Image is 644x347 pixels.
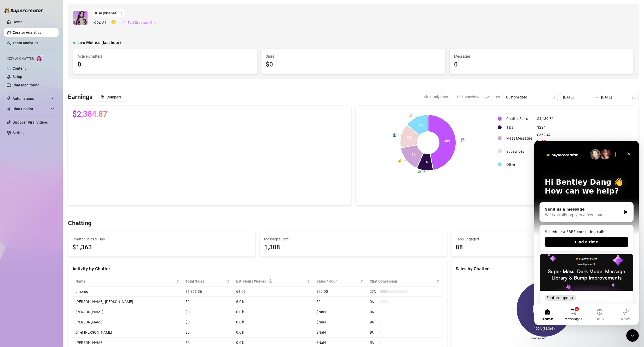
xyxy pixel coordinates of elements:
[537,116,554,122] div: $1,139.36
[76,278,175,284] span: Name
[457,93,500,101] span: PDT America/Los_Angeles
[456,236,634,242] span: Fans Engaged
[595,95,599,99] span: swap-right
[26,163,52,184] button: Messages
[370,299,378,305] span: 0 %
[233,297,313,307] td: 6.0 h
[541,139,547,144] span: 80 %
[504,158,535,171] td: Other
[97,93,126,101] button: Compare
[101,95,105,99] span: block
[392,133,396,137] text: 👤
[13,75,22,79] a: Setup
[595,95,599,99] span: to
[52,163,78,184] button: Help
[68,93,92,101] h3: Earnings
[72,297,182,307] td: [PERSON_NAME], [PERSON_NAME]
[233,287,313,297] td: 68.0 h
[182,287,233,297] td: $1,363.36
[127,20,156,25] span: Edit Creator's Bio
[119,12,123,15] span: team
[370,329,378,335] span: 0 %
[13,83,39,87] a: Chat Monitoring
[111,19,121,26] span: 🙂
[370,319,378,325] span: 0 %
[107,95,122,99] span: Compare
[90,8,99,18] div: Close
[13,20,22,24] a: Home
[36,54,44,62] img: AI Chatter
[13,28,54,37] a: Creator Analytics
[626,329,639,342] iframe: Intercom live chat
[72,243,251,252] span: $1,363
[313,317,367,327] td: $NaN
[313,297,367,307] td: $0
[370,278,436,284] span: Chat Conversion
[11,154,42,160] div: Feature update
[456,265,634,272] div: Sales by Chatter
[78,60,253,70] div: 0
[72,327,182,338] td: chief [PERSON_NAME]
[92,19,111,26] span: Top 2.8 %
[423,93,454,101] span: After OnlyFans cut
[7,177,19,180] span: Home
[13,94,50,103] span: Automations
[370,309,378,315] span: 0 %
[398,159,402,163] text: 💰
[77,40,121,46] span: Live Metrics (last hour)
[68,219,92,228] h3: Chatting
[264,243,443,252] div: 1,308
[233,317,313,327] td: 0.0 h
[121,18,156,27] button: Edit Creator's Bio
[264,236,443,242] span: Messages Sent
[30,177,48,180] span: Messages
[367,276,443,287] th: Chat Conversion
[182,276,233,287] th: Total Sales
[313,276,367,287] th: Sales / Hour
[417,170,421,174] text: 💸
[182,327,233,338] td: $0
[563,94,593,100] input: Start date
[233,307,313,317] td: 0.0 h
[13,131,26,135] a: Settings
[182,297,233,307] td: $0
[537,140,541,143] span: fall
[182,317,233,327] td: $0
[370,289,378,294] span: 27 %
[72,307,182,317] td: [PERSON_NAME]
[72,317,182,327] td: [PERSON_NAME]
[13,105,50,113] span: Chat Copilot
[461,138,465,142] text: 💬
[530,337,541,340] text: Jmoney
[454,60,629,70] div: 0
[13,41,38,45] a: Team Analytics
[78,163,105,184] button: News
[537,132,554,145] div: $362.47
[456,243,634,252] div: 88
[13,120,48,124] a: Discover Viral Videos
[182,307,233,317] td: $0
[73,11,88,25] img: Kisa
[266,60,441,70] div: $0
[506,93,555,101] span: Custom date
[370,340,378,345] span: 0 %
[504,132,535,145] td: Mass Messages
[95,9,122,17] span: Kisa (kisanat)
[313,307,367,317] td: $NaN
[313,287,367,297] td: $20.05
[537,124,554,130] div: $224
[534,141,639,325] iframe: Intercom live chat
[504,123,535,131] td: Tips
[7,107,10,111] img: Chat Copilot
[266,53,441,59] span: Sales
[78,53,253,59] span: Active Chatters
[72,287,182,297] td: Jmoney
